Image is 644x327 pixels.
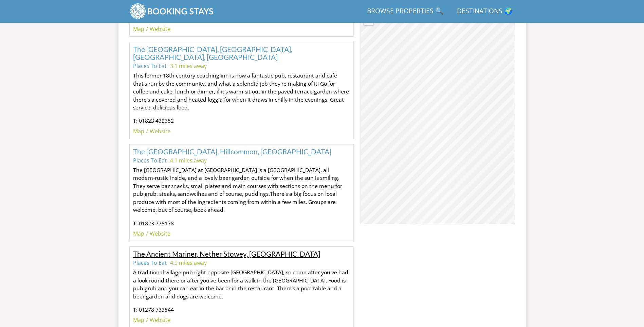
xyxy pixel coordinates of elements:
a: Map [133,316,144,324]
a: Browse Properties 🔍 [364,4,446,19]
img: BookingStays [129,3,214,20]
a: Website [150,25,170,33]
a: Map [133,230,144,237]
a: Places To Eat [133,259,167,266]
p: The [GEOGRAPHIC_DATA] at [GEOGRAPHIC_DATA] is a [GEOGRAPHIC_DATA], all modern-rustic inside, and ... [133,166,350,214]
li: 4.1 miles away [170,156,207,165]
li: 3.1 miles away [170,62,207,70]
p: A traditional village pub right opposite [GEOGRAPHIC_DATA], so come after you've had a look round... [133,269,350,300]
a: Destinations 🌍 [454,4,515,19]
a: The [GEOGRAPHIC_DATA], Hillcommon, [GEOGRAPHIC_DATA] [133,147,331,156]
a: The Ancient Mariner, Nether Stowey, [GEOGRAPHIC_DATA] [133,249,320,258]
a: Website [150,316,170,324]
a: Website [150,127,170,135]
a: Map [133,127,144,135]
a: Places To Eat [133,62,167,70]
a: Map [133,25,144,33]
canvas: Map [361,4,514,224]
a: Places To Eat [133,157,167,164]
p: T: 01278 733544 [133,306,350,314]
p: This former 18th century coaching inn is now a fantastic pub, restaurant and cafe that's run by t... [133,72,350,112]
p: T: 01823 432352 [133,117,350,125]
a: The [GEOGRAPHIC_DATA], [GEOGRAPHIC_DATA], [GEOGRAPHIC_DATA], [GEOGRAPHIC_DATA] [133,45,292,61]
p: T: 01823 778178 [133,220,350,228]
li: 4.9 miles away [170,259,207,267]
a: Website [150,230,170,237]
